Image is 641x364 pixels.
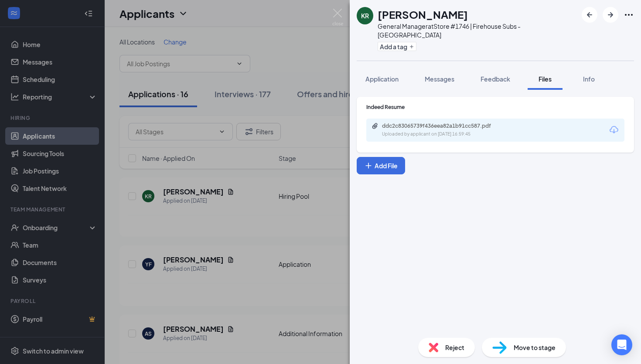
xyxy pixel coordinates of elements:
[366,103,624,111] div: Indeed Resume
[378,22,577,39] div: General Manager at Store #1746 | Firehouse Subs - [GEOGRAPHIC_DATA]
[382,131,513,138] div: Uploaded by applicant on [DATE] 16:59:45
[378,7,468,22] h1: [PERSON_NAME]
[481,75,510,83] span: Feedback
[365,75,399,83] span: Application
[382,122,504,129] div: ddc2c83065739f436eea82a1b91cc587.pdf
[361,11,369,20] div: KR
[409,44,414,49] svg: Plus
[611,334,632,355] div: Open Intercom Messenger
[603,7,618,23] button: ArrowRight
[378,42,416,51] button: PlusAdd a tag
[624,10,634,20] svg: Ellipses
[372,122,378,129] svg: Paperclip
[539,75,552,83] span: Files
[605,10,616,20] svg: ArrowRight
[372,122,513,138] a: Paperclipddc2c83065739f436eea82a1b91cc587.pdfUploaded by applicant on [DATE] 16:59:45
[357,157,405,174] button: Add FilePlus
[364,161,373,170] svg: Plus
[583,75,595,83] span: Info
[514,343,556,352] span: Move to stage
[445,343,464,352] span: Reject
[584,10,595,20] svg: ArrowLeftNew
[609,125,619,135] svg: Download
[582,7,597,23] button: ArrowLeftNew
[425,75,454,83] span: Messages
